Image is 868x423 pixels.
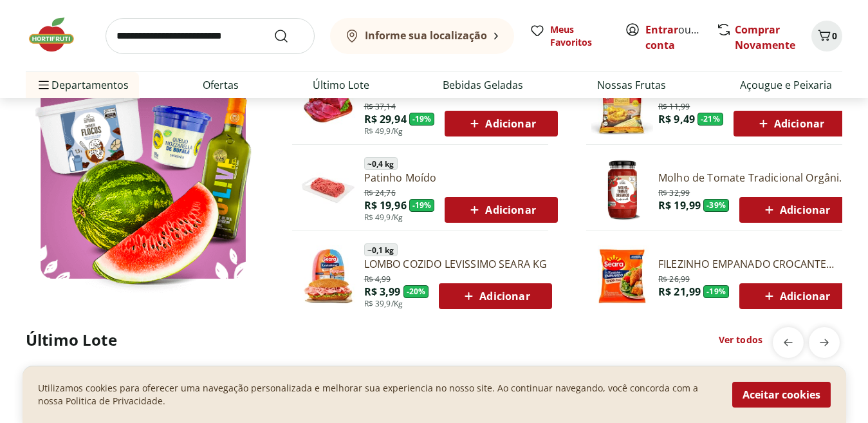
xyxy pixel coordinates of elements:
[203,77,239,93] a: Ofertas
[26,330,117,350] h2: Último Lote
[364,257,552,271] a: LOMBO COZIDO LEVISSIMO SEARA KG
[755,116,824,131] span: Adicionar
[645,23,678,37] a: Entrar
[658,171,852,185] a: Molho de Tomate Tradicional Orgânico Natural Da Terra 330g
[658,198,701,212] span: R$ 19,99
[36,70,129,100] span: Departamentos
[106,18,315,54] input: search
[740,77,832,93] a: Açougue e Peixaria
[38,382,717,408] p: Utilizamos cookies para oferecer uma navegação personalizada e melhorar sua experiencia no nosso ...
[297,73,359,135] img: Patinho Pedaço
[809,327,840,358] button: next
[832,30,837,42] span: 0
[364,243,398,256] span: ~ 0,1 kg
[273,28,304,44] button: Submit Search
[739,197,852,223] button: Adicionar
[364,285,401,299] span: R$ 3,99
[734,111,846,136] button: Adicionar
[703,199,729,212] span: - 39 %
[443,77,523,93] a: Bebidas Geladas
[658,272,690,285] span: R$ 26,99
[409,199,435,212] span: - 19 %
[658,112,695,126] span: R$ 9,49
[811,21,842,52] button: Carrinho
[658,285,701,299] span: R$ 21,99
[761,202,830,218] span: Adicionar
[735,23,795,52] a: Comprar Novamente
[466,202,535,218] span: Adicionar
[773,327,804,358] button: previous
[313,77,369,93] a: Último Lote
[658,185,690,198] span: R$ 32,99
[26,15,90,54] img: Hortifruti
[365,28,487,42] b: Informe sua localização
[439,283,551,309] button: Adicionar
[445,111,557,136] button: Adicionar
[645,23,716,52] a: Criar conta
[364,171,558,185] a: Patinho Moído
[597,77,666,93] a: Nossas Frutas
[403,285,429,298] span: - 20 %
[761,288,830,304] span: Adicionar
[461,288,530,304] span: Adicionar
[364,99,396,112] span: R$ 37,14
[364,126,403,136] span: R$ 49,9/Kg
[658,257,852,271] a: FILEZINHO EMPANADO CROCANTE SEARA 400G
[591,245,653,307] img: Filezinho Empanado Crocante Seara 400g
[364,198,407,212] span: R$ 19,96
[445,197,557,223] button: Adicionar
[703,285,729,298] span: - 19 %
[645,22,703,53] span: ou
[466,116,535,131] span: Adicionar
[591,73,653,135] img: Tortilla Chips de Milho Garytos Sequoia 120g
[364,157,398,170] span: ~ 0,4 kg
[658,99,690,112] span: R$ 11,99
[591,159,653,221] img: Molho de Tomate Tradicional Orgânico Natural da Terra 330g
[732,382,831,408] button: Aceitar cookies
[364,112,407,126] span: R$ 29,94
[530,23,609,49] a: Meus Favoritos
[330,18,514,54] button: Informe sua localização
[409,113,435,126] span: - 19 %
[697,113,723,126] span: - 21 %
[297,159,359,221] img: Patinho Moído
[297,245,359,307] img: Lombo Cozido Levíssimo Seara
[719,334,762,346] a: Ver todos
[36,70,51,100] button: Menu
[739,283,852,309] button: Adicionar
[364,212,403,223] span: R$ 49,9/Kg
[364,299,403,309] span: R$ 39,9/Kg
[364,272,391,285] span: R$ 4,99
[550,23,609,49] span: Meus Favoritos
[364,185,396,198] span: R$ 24,76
